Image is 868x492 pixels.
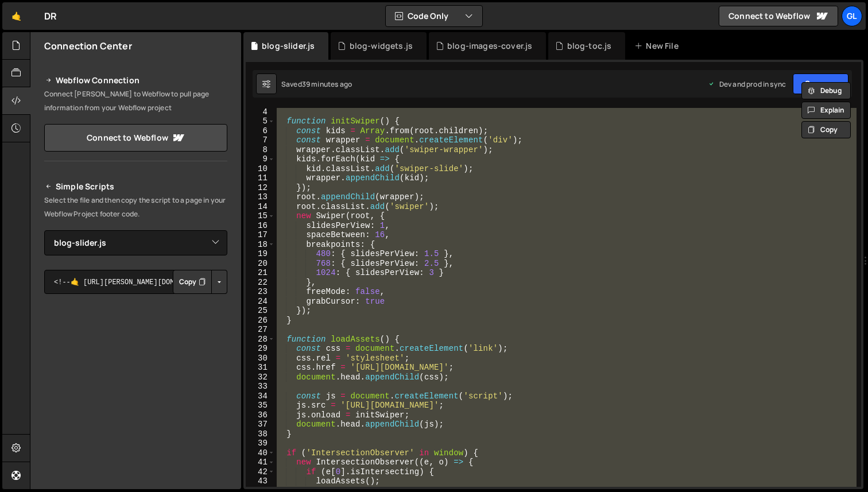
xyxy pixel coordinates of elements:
button: Save [793,73,848,94]
div: 25 [246,306,275,316]
a: Connect to Webflow [719,6,838,26]
div: Button group with nested dropdown [173,270,227,294]
div: 15 [246,211,275,221]
iframe: YouTube video player [44,313,228,416]
div: 36 [246,410,275,420]
button: Copy [801,121,851,138]
a: Connect to Webflow [44,124,227,152]
div: 37 [246,420,275,429]
div: 29 [246,344,275,354]
div: DR [44,9,57,23]
div: 39 minutes ago [302,79,352,89]
div: 24 [246,297,275,307]
button: Copy [173,270,212,294]
div: 33 [246,382,275,392]
div: 7 [246,135,275,145]
a: 🤙 [2,2,30,30]
div: 11 [246,173,275,183]
div: 6 [246,126,275,136]
div: blog-slider.js [262,40,315,52]
h2: Connection Center [44,40,132,52]
div: 10 [246,164,275,174]
div: 18 [246,240,275,250]
p: Connect [PERSON_NAME] to Webflow to pull page information from your Webflow project [44,87,227,115]
div: blog-widgets.js [350,40,413,52]
div: 41 [246,458,275,467]
textarea: <!--🤙 [URL][PERSON_NAME][DOMAIN_NAME]> <script>document.addEventListener("DOMContentLoaded", func... [44,270,227,294]
div: 5 [246,117,275,126]
div: 31 [246,363,275,373]
div: 39 [246,439,275,448]
div: 34 [246,392,275,401]
div: 17 [246,230,275,240]
div: 26 [246,316,275,326]
div: 27 [246,325,275,335]
button: Explain [801,102,851,119]
div: 23 [246,287,275,297]
div: 28 [246,335,275,344]
div: 42 [246,467,275,477]
div: 16 [246,221,275,231]
button: Debug [801,82,851,99]
h2: Simple Scripts [44,180,227,193]
div: 40 [246,448,275,458]
p: Select the file and then copy the script to a page in your Webflow Project footer code. [44,193,227,221]
div: 30 [246,354,275,363]
div: 4 [246,107,275,117]
div: 22 [246,278,275,288]
a: Gl [842,6,862,26]
div: 13 [246,192,275,202]
div: Saved [281,79,352,89]
div: 21 [246,268,275,278]
div: 12 [246,183,275,193]
div: 43 [246,476,275,486]
div: 9 [246,154,275,164]
div: blog-images-cover.js [447,40,532,52]
div: 19 [246,249,275,259]
div: 14 [246,202,275,212]
div: 35 [246,401,275,410]
div: New File [634,40,683,52]
div: 8 [246,145,275,155]
div: 32 [246,373,275,382]
h2: Webflow Connection [44,73,227,87]
div: 20 [246,259,275,269]
div: Dev and prod in sync [708,79,786,89]
button: Code Only [386,6,482,26]
div: blog-toc.js [567,40,612,52]
div: 38 [246,429,275,439]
